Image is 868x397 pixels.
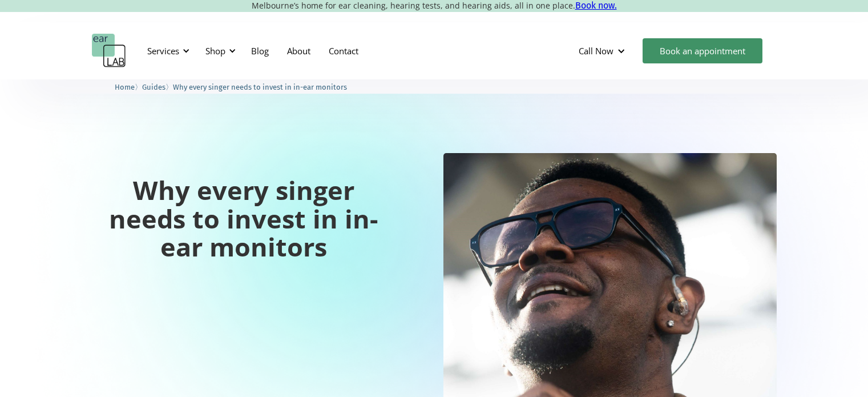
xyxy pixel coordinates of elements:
[242,34,278,67] a: Blog
[570,34,637,68] div: Call Now
[92,176,395,261] h1: Why every singer needs to invest in in-ear monitors
[147,45,179,57] div: Services
[142,83,165,91] span: Guides
[115,83,135,91] span: Home
[199,34,239,68] div: Shop
[643,38,762,63] a: Book an appointment
[92,34,126,68] a: home
[142,81,165,92] a: Guides
[142,81,173,93] li: 〉
[205,45,225,57] div: Shop
[278,34,320,67] a: About
[140,34,193,68] div: Services
[173,81,347,92] a: Why every singer needs to invest in in-ear monitors
[579,45,613,57] div: Call Now
[115,81,135,92] a: Home
[115,81,142,93] li: 〉
[173,83,347,91] span: Why every singer needs to invest in in-ear monitors
[320,34,368,67] a: Contact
